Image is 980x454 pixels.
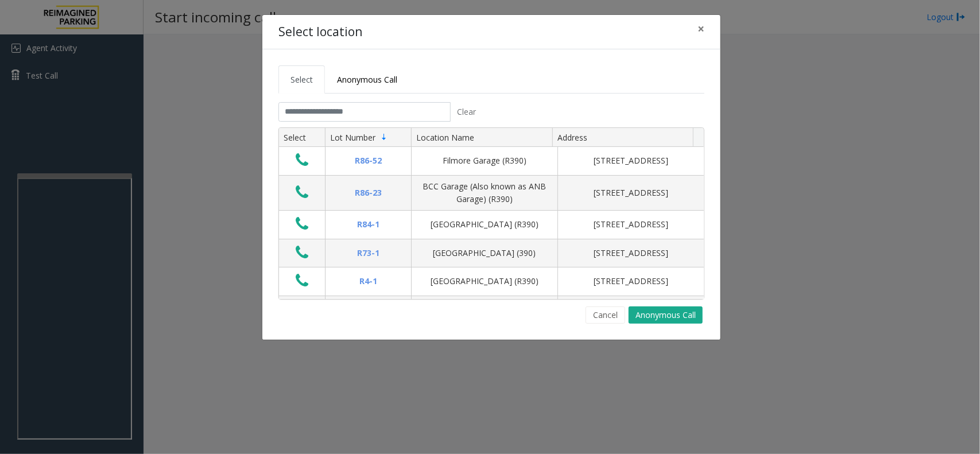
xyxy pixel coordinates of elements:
div: BCC Garage (Also known as ANB Garage) (R390) [419,180,551,206]
div: Data table [279,128,704,299]
div: [GEOGRAPHIC_DATA] (R390) [419,218,551,231]
button: Clear [451,102,483,122]
h4: Select location [278,23,362,41]
div: [STREET_ADDRESS] [565,187,697,199]
ul: Tabs [278,65,704,94]
span: Sortable [379,133,389,142]
span: Anonymous Call [337,74,397,85]
div: [STREET_ADDRESS] [565,275,697,288]
div: Filmore Garage (R390) [419,154,551,167]
button: Cancel [586,306,625,324]
div: R4-1 [332,275,404,288]
span: Select [290,74,313,85]
div: [STREET_ADDRESS] [565,218,697,231]
div: R84-1 [332,218,404,231]
button: Close [690,15,712,43]
span: × [698,21,704,37]
div: [STREET_ADDRESS] [565,154,697,167]
th: Select [279,128,325,148]
div: [GEOGRAPHIC_DATA] (R390) [419,275,551,288]
span: Location Name [416,132,474,143]
div: [GEOGRAPHIC_DATA] (390) [419,247,551,259]
div: R86-52 [332,154,404,167]
div: R73-1 [332,247,404,259]
span: Lot Number [330,132,375,143]
div: [STREET_ADDRESS] [565,247,697,259]
div: R86-23 [332,187,404,199]
span: Address [557,132,587,143]
button: Anonymous Call [629,306,703,324]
